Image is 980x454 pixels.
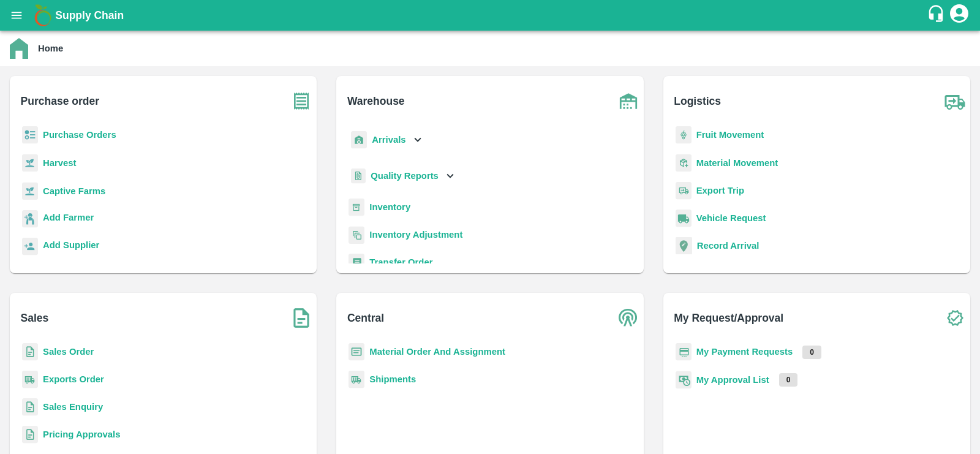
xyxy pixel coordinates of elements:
a: Transfer Order [369,257,432,267]
img: qualityReport [351,168,366,184]
img: purchase [286,86,317,116]
b: Add Supplier [43,240,99,250]
a: Shipments [369,374,416,384]
img: payment [676,343,692,361]
img: harvest [22,154,38,172]
b: Add Farmer [43,213,94,222]
img: sales [22,426,38,444]
b: Sales [21,309,49,327]
p: 0 [779,373,798,387]
img: central [613,303,644,333]
img: centralMaterial [349,343,364,361]
img: inventory [349,226,364,244]
div: account of current user [948,2,970,28]
img: logo [31,3,55,28]
p: 0 [802,346,821,359]
a: Add Supplier [43,238,99,255]
div: customer-support [927,4,948,26]
a: Fruit Movement [696,130,764,140]
a: Pricing Approvals [43,429,120,439]
a: Harvest [43,158,76,168]
b: Supply Chain [55,9,124,21]
img: farmer [22,210,38,228]
img: approval [676,371,692,389]
b: Quality Reports [371,171,439,181]
img: home [10,38,28,59]
a: Vehicle Request [696,213,766,223]
div: Arrivals [349,126,424,154]
a: Material Order And Assignment [369,347,505,357]
div: Quality Reports [349,164,457,189]
b: My Request/Approval [674,309,783,327]
img: whArrival [351,131,367,149]
img: sales [22,343,38,361]
img: reciept [22,126,38,144]
b: Central [347,309,384,327]
img: warehouse [613,86,644,116]
a: Sales Order [43,347,94,357]
b: Logistics [674,93,721,110]
a: Inventory Adjustment [369,230,462,240]
a: Purchase Orders [43,130,116,140]
a: My Approval List [696,375,769,385]
img: soSales [286,303,317,333]
img: whTransfer [349,254,364,271]
img: sales [22,398,38,416]
img: fruit [676,126,692,144]
img: whInventory [349,199,364,216]
a: Record Arrival [697,241,759,251]
b: Purchase order [21,93,99,110]
img: material [676,154,692,172]
a: Supply Chain [55,7,927,24]
b: Home [38,44,63,53]
b: Warehouse [347,93,405,110]
button: open drawer [2,1,31,29]
a: Exports Order [43,374,104,384]
img: vehicle [676,210,692,227]
img: delivery [676,182,692,200]
img: supplier [22,238,38,255]
img: shipments [349,371,364,388]
img: recordArrival [676,237,692,254]
img: harvest [22,182,38,200]
a: My Payment Requests [696,347,793,357]
a: Captive Farms [43,186,105,196]
a: Material Movement [696,158,778,168]
a: Inventory [369,202,410,212]
a: Export Trip [696,186,744,195]
img: truck [940,86,970,116]
img: shipments [22,371,38,388]
b: Arrivals [372,135,405,145]
img: check [940,303,970,333]
a: Add Farmer [43,211,94,227]
a: Sales Enquiry [43,402,103,412]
